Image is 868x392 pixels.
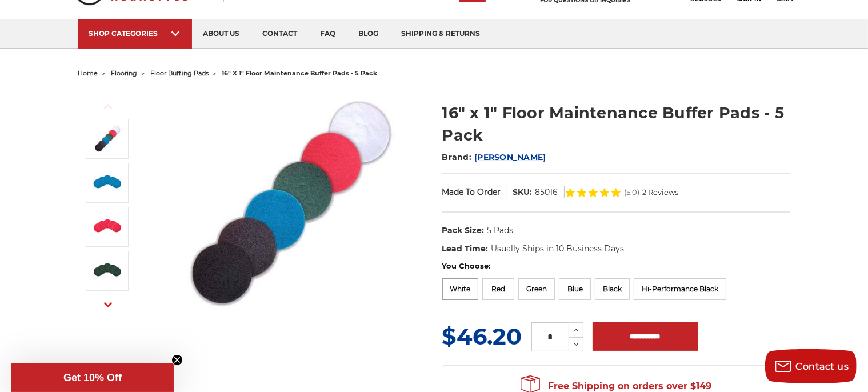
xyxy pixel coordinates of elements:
dd: 5 Pads [487,225,513,237]
img: 16" Red Floor Maintenance Buffer Pads - 5 Pack [93,213,122,241]
dd: Usually Ships in 10 Business Days [491,243,624,255]
a: flooring [111,69,138,77]
div: Get 10% OffClose teaser [11,363,174,392]
a: contact [251,19,309,49]
span: Contact us [796,361,849,372]
span: 2 Reviews [643,189,679,196]
dd: 85016 [535,186,558,198]
span: Made To Order [442,187,501,197]
div: SHOP CATEGORIES [89,29,181,38]
a: blog [347,19,390,49]
button: Close teaser [171,354,183,366]
img: 16" Floor Maintenance Buffer Pads - 5 Pack [176,90,405,318]
img: 16" Floor Maintenance Buffer Pads - 5 Pack [93,125,122,153]
img: 16" Green Floor Maintenance Buffer Pads - 5 Pack [93,257,122,285]
dt: SKU: [513,186,533,198]
dt: Pack Size: [442,225,485,237]
span: (5.0) [625,189,640,196]
button: Previous [94,94,122,119]
span: $46.20 [442,322,522,350]
button: Next [94,292,122,317]
h1: 16" x 1" Floor Maintenance Buffer Pads - 5 Pack [442,102,790,146]
a: floor buffing pads [151,69,209,77]
a: about us [192,19,251,49]
label: You Choose: [442,261,790,272]
span: 16" x 1" floor maintenance buffer pads - 5 pack [222,69,378,77]
a: shipping & returns [390,19,492,49]
a: home [78,69,98,77]
span: Get 10% Off [63,372,122,383]
span: Brand: [442,152,472,162]
a: [PERSON_NAME] [474,152,546,162]
img: 16" Blue Floor Maintenance Buffer Pads - 5 Pack [93,169,122,197]
a: faq [309,19,347,49]
dt: Lead Time: [442,243,489,255]
button: Contact us [765,349,857,383]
